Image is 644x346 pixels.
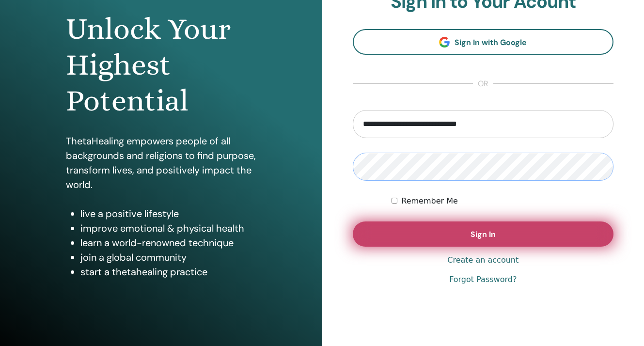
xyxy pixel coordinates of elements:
[473,78,493,90] span: or
[66,134,256,192] p: ThetaHealing empowers people of all backgrounds and religions to find purpose, transform lives, a...
[401,195,458,207] label: Remember Me
[80,206,256,221] li: live a positive lifestyle
[80,236,256,250] li: learn a world-renowned technique
[66,11,256,119] h1: Unlock Your Highest Potential
[80,265,256,279] li: start a thetahealing practice
[353,221,614,247] button: Sign In
[455,37,527,47] span: Sign In with Google
[449,274,517,285] a: Forgot Password?
[471,229,496,239] span: Sign In
[80,250,256,265] li: join a global community
[392,195,613,207] div: Keep me authenticated indefinitely or until I manually logout
[80,221,256,236] li: improve emotional & physical health
[447,254,518,266] a: Create an account
[353,29,614,55] a: Sign In with Google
